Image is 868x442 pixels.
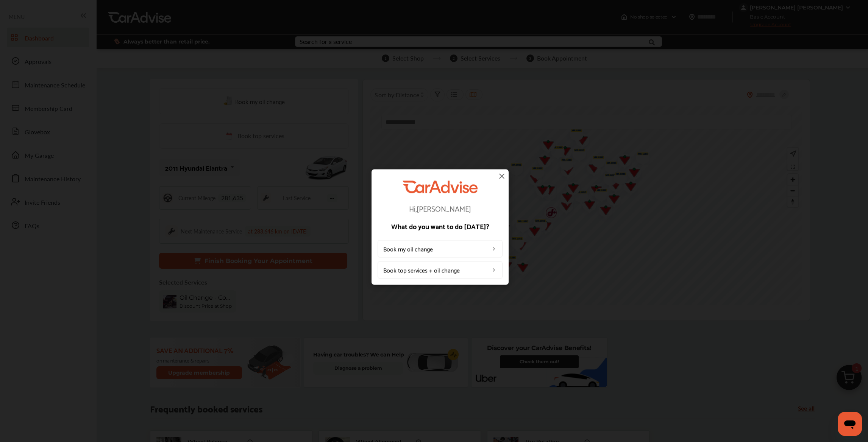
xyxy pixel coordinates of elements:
[497,171,506,181] img: close-icon.a004319c.svg
[403,181,478,193] img: CarAdvise Logo
[491,267,497,273] img: left_arrow_icon.0f472efe.svg
[838,412,862,436] iframe: Button to launch messaging window
[378,223,503,230] p: What do you want to do [DATE]?
[491,246,497,252] img: left_arrow_icon.0f472efe.svg
[378,240,503,258] a: Book my oil change
[378,261,503,279] a: Book top services + oil change
[378,205,503,212] p: Hi, [PERSON_NAME]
